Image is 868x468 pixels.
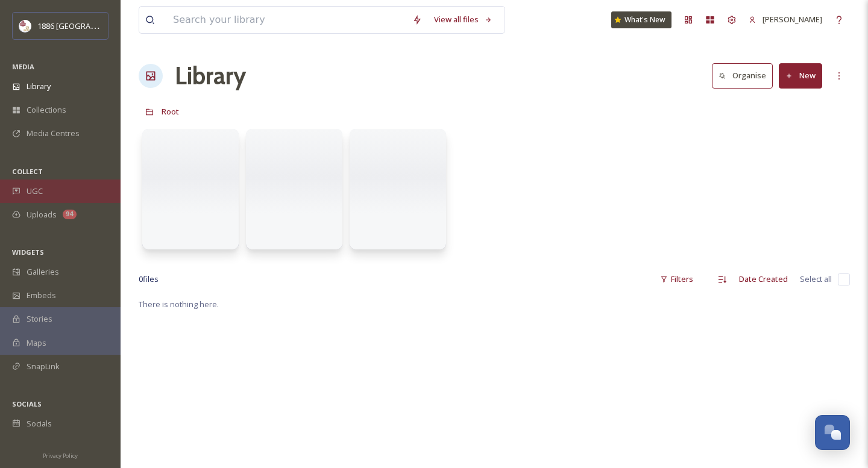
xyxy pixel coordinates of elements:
span: Maps [27,337,46,349]
span: Media Centres [27,128,80,139]
span: WIDGETS [12,248,44,257]
button: Organise [712,63,773,88]
span: Privacy Policy [43,452,78,460]
span: There is nothing here. [139,299,219,310]
a: Privacy Policy [43,448,78,462]
a: View all files [428,8,498,31]
span: Galleries [27,266,59,278]
span: 0 file s [139,273,159,285]
span: Root [162,106,179,117]
div: 94 [63,210,77,219]
button: New [779,63,822,88]
span: [PERSON_NAME] [763,14,822,25]
span: Uploads [27,209,57,220]
a: Root [162,104,179,119]
span: Collections [27,104,66,116]
a: What's New [611,11,671,28]
img: logos.png [19,20,31,32]
span: SnapLink [27,361,60,372]
div: Date Created [733,267,794,291]
span: Select all [800,273,832,285]
div: Filters [654,267,699,291]
span: Embeds [27,290,56,301]
span: Stories [27,313,52,325]
a: [PERSON_NAME] [743,8,828,31]
span: MEDIA [12,62,34,71]
span: 1886 [GEOGRAPHIC_DATA] [37,20,133,31]
span: UGC [27,186,43,197]
span: Socials [27,418,52,429]
a: Library [175,58,246,94]
button: Open Chat [815,415,850,450]
span: COLLECT [12,167,43,176]
input: Search your library [167,7,406,33]
span: SOCIALS [12,399,42,408]
span: Library [27,81,51,92]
